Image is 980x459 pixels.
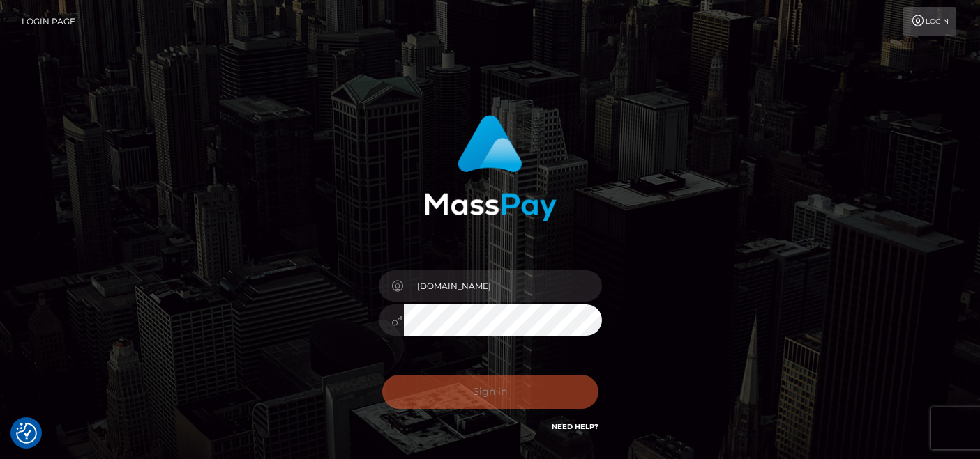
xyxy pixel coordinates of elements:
img: Revisit consent button [16,423,37,444]
a: Need Help? [552,422,598,431]
input: Username... [404,270,602,302]
a: Login Page [22,7,75,36]
button: Consent Preferences [16,423,37,444]
a: Login [903,7,956,36]
img: MassPay Login [424,115,557,221]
